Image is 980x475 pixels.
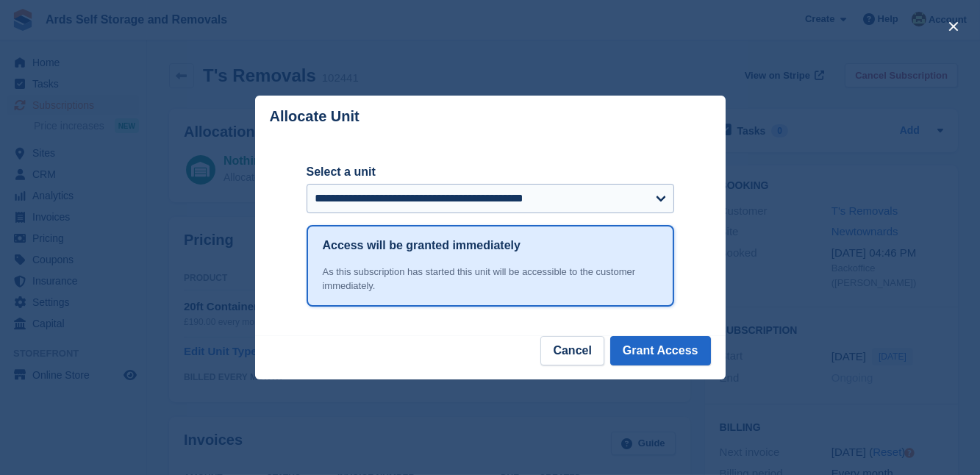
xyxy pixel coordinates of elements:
[323,237,521,254] h1: Access will be granted immediately
[540,336,604,365] button: Cancel
[942,15,965,38] button: close
[270,108,360,125] p: Allocate Unit
[307,163,674,181] label: Select a unit
[323,265,658,293] div: As this subscription has started this unit will be accessible to the customer immediately.
[610,336,711,365] button: Grant Access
